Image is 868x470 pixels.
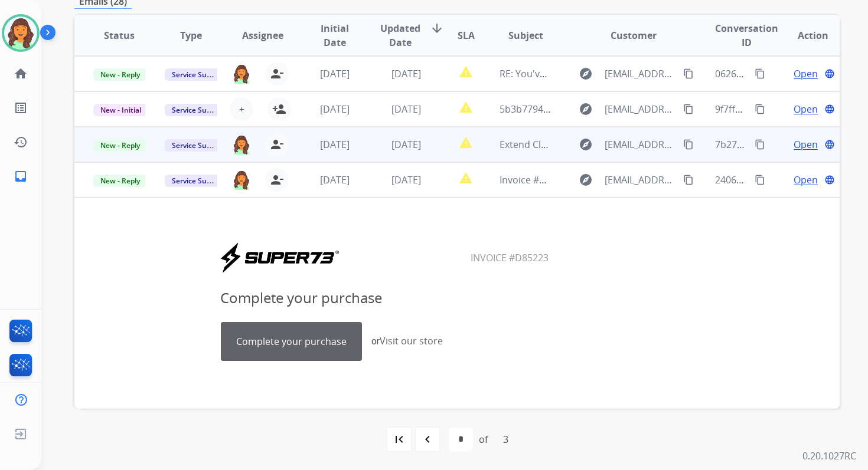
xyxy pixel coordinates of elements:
[221,243,339,272] img: SUPER73
[579,102,593,116] mat-icon: explore
[308,21,360,50] span: Initial Date
[500,103,682,116] span: 5b3b7794-6358-4fe7-aebb-a131e368bdc5
[14,135,28,149] mat-icon: history
[93,139,147,152] span: New - Reply
[380,21,420,50] span: Updated Date
[494,428,518,451] div: 3
[459,100,473,114] mat-icon: report_problem
[230,97,253,121] button: +
[165,104,232,116] span: Service Support
[579,67,593,81] mat-icon: explore
[500,138,612,151] span: Extend Claim Part Inquiry
[500,173,573,186] span: Invoice #D85223
[391,103,421,116] span: [DATE]
[270,137,284,152] mat-icon: person_remove
[611,28,657,42] span: Customer
[221,323,361,360] a: Complete your purchase
[232,134,251,155] img: agent-avatar
[824,175,835,185] mat-icon: language
[272,102,286,116] mat-icon: person_add
[220,287,550,308] h2: Complete your purchase
[579,137,593,152] mat-icon: explore
[768,15,840,56] th: Action
[794,137,818,152] span: Open
[232,170,251,190] img: agent-avatar
[459,171,473,185] mat-icon: report_problem
[479,432,488,446] div: of
[458,28,475,42] span: SLA
[392,432,406,446] mat-icon: first_page
[605,173,677,187] span: [EMAIL_ADDRESS][DOMAIN_NAME]
[180,28,202,42] span: Type
[683,68,694,79] mat-icon: content_copy
[794,173,818,187] span: Open
[459,65,473,79] mat-icon: report_problem
[605,67,677,81] span: [EMAIL_ADDRESS][DOMAIN_NAME]
[459,136,473,150] mat-icon: report_problem
[93,104,148,116] span: New - Initial
[508,28,543,42] span: Subject
[391,173,421,186] span: [DATE]
[755,175,765,185] mat-icon: content_copy
[165,175,232,187] span: Service Support
[104,28,135,42] span: Status
[242,28,283,42] span: Assignee
[755,139,765,150] mat-icon: content_copy
[14,169,28,183] mat-icon: inbox
[4,17,37,50] img: avatar
[270,173,284,187] mat-icon: person_remove
[683,175,694,185] mat-icon: content_copy
[579,173,593,187] mat-icon: explore
[320,103,350,116] span: [DATE]
[430,21,444,35] mat-icon: arrow_downward
[391,138,421,151] span: [DATE]
[683,104,694,114] mat-icon: content_copy
[794,67,818,81] span: Open
[14,67,28,81] mat-icon: home
[391,67,421,80] span: [DATE]
[320,138,350,151] span: [DATE]
[14,101,28,115] mat-icon: list_alt
[471,251,549,264] span: Invoice #D85223
[165,139,232,152] span: Service Support
[320,173,350,186] span: [DATE]
[802,449,856,463] p: 0.20.1027RC
[380,334,443,347] a: Visit our store
[824,104,835,114] mat-icon: language
[824,68,835,79] mat-icon: language
[715,21,778,50] span: Conversation ID
[683,139,694,150] mat-icon: content_copy
[320,67,350,80] span: [DATE]
[232,64,251,84] img: agent-avatar
[605,102,677,116] span: [EMAIL_ADDRESS][DOMAIN_NAME]
[270,67,284,81] mat-icon: person_remove
[371,333,443,349] td: or
[755,104,765,114] mat-icon: content_copy
[165,68,232,81] span: Service Support
[93,68,147,81] span: New - Reply
[93,175,147,187] span: New - Reply
[239,102,244,116] span: +
[824,139,835,150] mat-icon: language
[794,102,818,116] span: Open
[755,68,765,79] mat-icon: content_copy
[420,432,435,446] mat-icon: navigate_before
[605,137,677,152] span: [EMAIL_ADDRESS][DOMAIN_NAME]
